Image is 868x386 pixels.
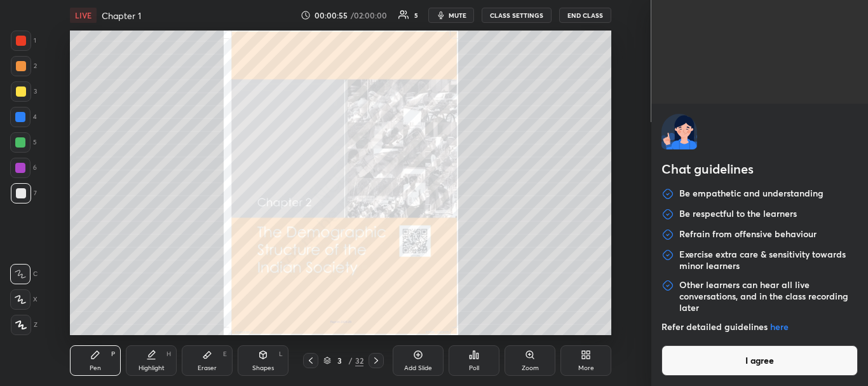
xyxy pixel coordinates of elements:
div: 5 [10,132,37,153]
div: P [111,351,115,357]
div: 1 [11,31,36,51]
div: / [349,357,353,364]
div: 32 [355,355,363,366]
div: LIVE [70,8,97,23]
div: H [166,351,171,357]
div: C [10,264,37,284]
h4: Chapter 1 [102,10,141,22]
div: Add Slide [404,365,432,371]
div: X [10,289,37,310]
div: 4 [10,107,37,127]
div: Highlight [139,365,165,371]
p: Exercise extra care & sensitivity towards minor learners [679,249,858,272]
div: More [578,365,594,371]
div: Shapes [252,365,274,371]
div: 2 [11,56,37,76]
button: mute [428,8,474,23]
p: Refer detailed guidelines [661,321,858,333]
button: CLASS SETTINGS [482,8,552,23]
h2: Chat guidelines [661,160,858,181]
div: Z [11,315,37,335]
div: 3 [11,81,37,102]
div: Zoom [522,365,539,371]
span: mute [449,11,466,20]
button: I agree [661,345,858,376]
a: here [770,321,789,333]
p: Refrain from offensive behaviour [679,228,817,241]
p: Be respectful to the learners [679,208,797,221]
p: Other learners can hear all live conversations, and in the class recording later [679,279,858,314]
div: 6 [10,158,37,178]
div: Pen [90,365,101,371]
div: Poll [469,365,479,371]
button: END CLASS [559,8,611,23]
div: E [223,351,227,357]
p: Be empathetic and understanding [679,188,824,200]
div: Eraser [198,365,217,371]
div: 7 [11,183,37,203]
div: 3 [334,357,346,364]
div: 5 [414,12,418,18]
div: L [279,351,283,357]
